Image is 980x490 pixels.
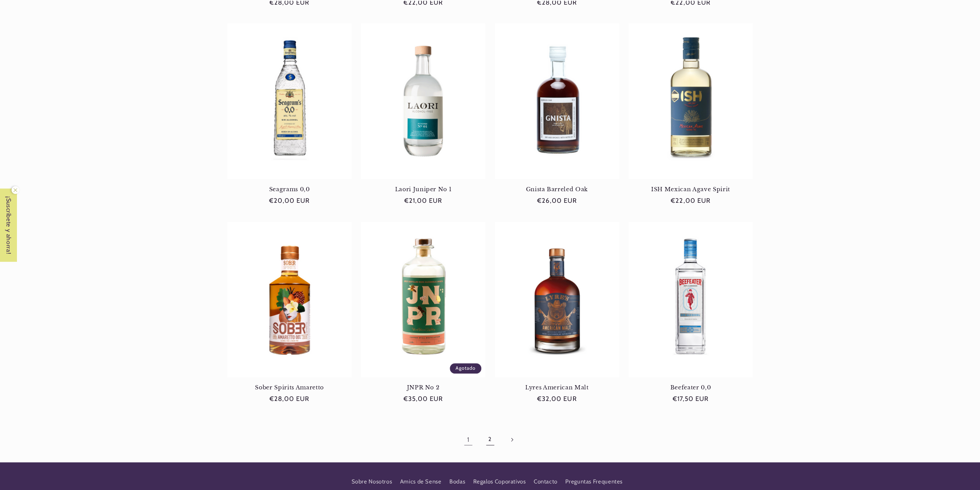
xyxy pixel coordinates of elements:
a: Seagrams 0,0 [227,186,352,193]
a: Página 2 [481,431,499,448]
a: Amics de Sense [400,475,442,488]
a: Sobre Nosotros [351,477,392,489]
a: Gnista Barreled Oak [495,186,619,193]
a: Regalos Coporativos [473,475,526,488]
a: Bodas [449,475,465,488]
a: Preguntas Frequentes [565,475,623,488]
a: Lyres American Malt [495,384,619,391]
a: Laori Juniper No 1 [361,186,485,193]
nav: Paginación [227,431,753,448]
a: Página siguiente [503,431,521,448]
a: JNPR No 2 [361,384,485,391]
a: Contacto [534,475,558,488]
a: ISH Mexican Agave Spirit [628,186,753,193]
span: ¡Suscríbete y ahorra! [1,189,17,262]
a: Página 1 [459,431,477,448]
a: Sober Spirits Amaretto [227,384,352,391]
a: Beefeater 0,0 [628,384,753,391]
